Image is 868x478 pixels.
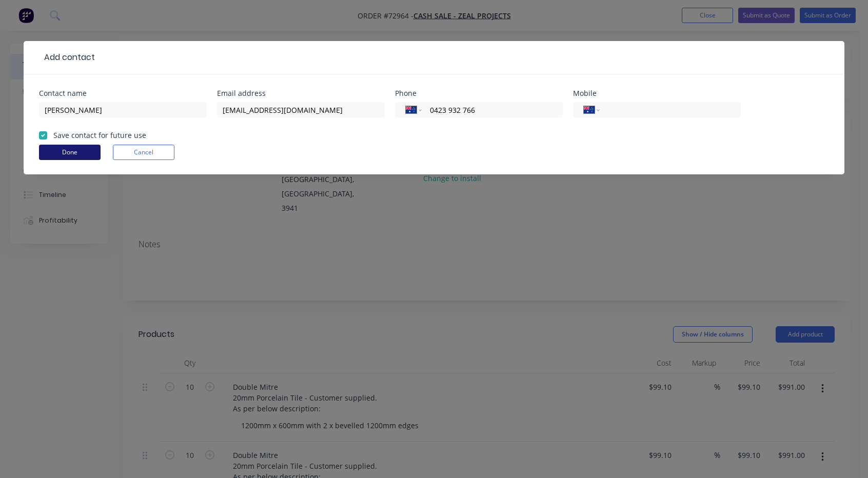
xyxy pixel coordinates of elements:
button: Cancel [113,145,174,160]
div: Email address [217,90,385,97]
div: Add contact [39,51,95,64]
div: Phone [395,90,563,97]
button: Done [39,145,101,160]
label: Save contact for future use [53,130,146,141]
div: Contact name [39,90,207,97]
div: Mobile [573,90,741,97]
